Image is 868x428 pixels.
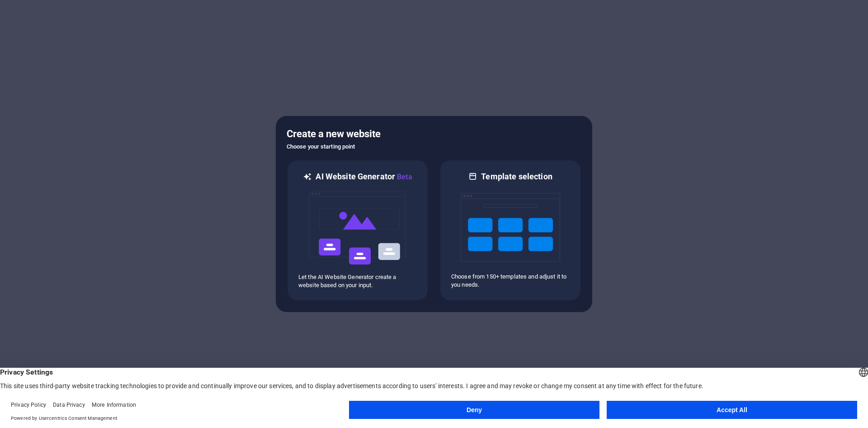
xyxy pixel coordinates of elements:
p: Let the AI Website Generator create a website based on your input. [298,273,417,289]
div: Template selectionChoose from 150+ templates and adjust it to you needs. [439,159,581,301]
div: AI Website GeneratorBetaaiLet the AI Website Generator create a website based on your input. [287,159,429,301]
h6: AI Website Generator [316,171,412,183]
p: Choose from 150+ templates and adjust it to you needs. [451,273,570,289]
h5: Create a new website [287,127,581,141]
h6: Template selection [481,171,552,182]
img: ai [308,183,407,273]
span: Beta [395,173,412,181]
h6: Choose your starting point [287,141,581,152]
